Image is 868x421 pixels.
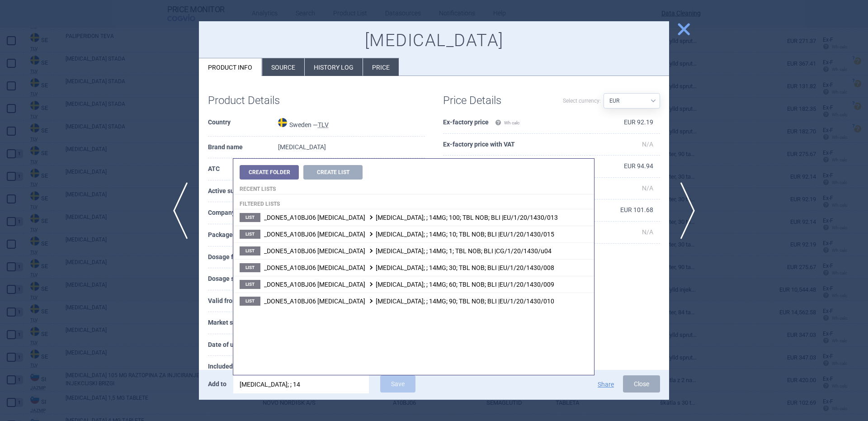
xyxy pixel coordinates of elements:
th: Country [208,112,278,137]
td: [MEDICAL_DATA] [278,137,425,159]
span: List [240,280,260,289]
span: List [240,246,260,255]
th: Dosage strength [208,268,278,290]
th: Ex-factory price [443,112,590,134]
th: Valid from - to [208,290,278,312]
th: Active substance [208,180,278,203]
th: Brand name [208,137,278,159]
th: Market supply [208,312,278,334]
th: ATC [208,158,278,180]
h1: Product Details [208,94,316,107]
th: Ex-factory price with VAT [443,134,590,156]
li: Price [363,58,399,76]
span: List [240,213,260,222]
button: Create Folder [240,165,299,180]
th: Included from [208,356,278,378]
span: RYBELSUS; ; 14MG; 60; TBL NOB; BLI |EU/1/20/1430/009 [264,281,554,288]
button: Save [380,375,415,393]
label: Select currency: [563,93,601,109]
h4: Filtered lists [233,194,594,209]
span: RYBELSUS; ; 14MG; 10; TBL NOB; BLI |EU/1/20/1430/015 [264,231,554,238]
span: List [240,263,260,272]
span: List [240,230,260,239]
td: EUR 101.68 [590,199,660,222]
span: RYBELSUS; ; 14MG; 30; TBL NOB; BLI |EU/1/20/1430/008 [264,264,554,271]
span: N/A [642,184,653,192]
td: Sweden — [278,112,425,137]
img: Sweden [278,118,287,127]
span: RYBELSUS; ; 14MG; 90; TBL NOB; BLI |EU/1/20/1430/010 [264,298,554,305]
th: Company [208,202,278,224]
td: EUR 92.19 [590,112,660,134]
th: Wholesale price without VAT [443,156,590,178]
span: Wh calc [495,120,519,125]
span: N/A [642,228,653,236]
h1: [MEDICAL_DATA] [208,30,660,51]
button: Close [623,375,660,393]
button: Create List [303,165,363,180]
span: RYBELSUS; ; 14MG; 100; TBL NOB; BLI |EU/1/20/1430/013 [264,214,558,221]
th: Date of update [208,334,278,356]
span: RYBELSUS; ; 14MG; 1; TBL NOB; BLI |CG/1/20/1430/u04 [264,247,552,255]
th: Package [208,224,278,246]
li: Source [262,58,304,76]
li: History log [305,58,363,76]
span: List [240,297,260,306]
li: Product info [199,58,262,76]
td: EUR 94.94 [590,156,660,178]
th: Dosage form [208,246,278,269]
abbr: TLV — Online database developed by the Dental and Pharmaceuticals Benefits Agency, Sweden. [318,121,329,128]
h4: Recent lists [233,180,594,194]
h1: Price Details [443,94,552,107]
p: Add to [208,375,226,393]
button: Share [598,381,614,388]
span: N/A [642,141,653,148]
